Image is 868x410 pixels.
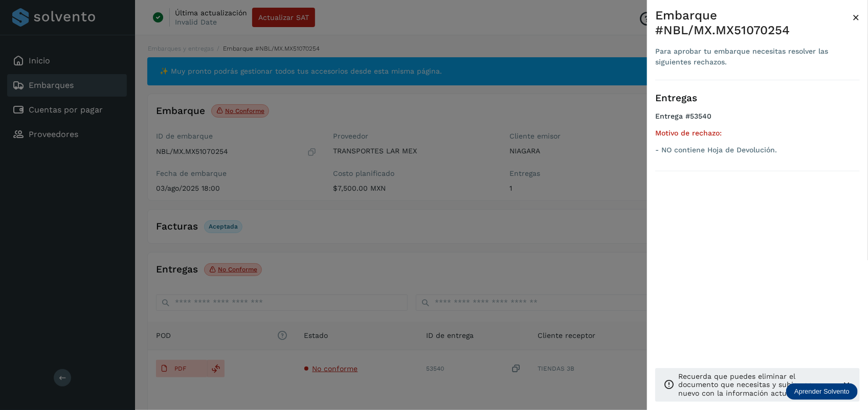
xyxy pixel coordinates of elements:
h4: Entrega #53540 [655,112,860,129]
div: Embarque #NBL/MX.MX51070254 [655,8,852,38]
div: Aprender Solvento [786,383,858,400]
p: Recuerda que puedes eliminar el documento que necesitas y subir uno nuevo con la información actu... [678,372,833,398]
h3: Entregas [655,93,860,104]
h5: Motivo de rechazo: [655,129,860,138]
div: Para aprobar tu embarque necesitas resolver las siguientes rechazos. [655,46,852,67]
span: × [852,10,860,25]
p: - NO contiene Hoja de Devolución. [655,146,860,154]
button: Close [852,8,860,27]
p: Aprender Solvento [794,388,850,396]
